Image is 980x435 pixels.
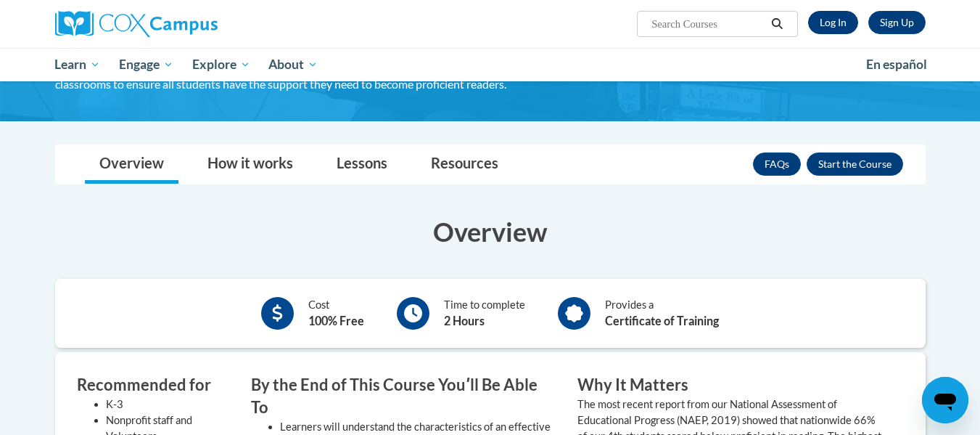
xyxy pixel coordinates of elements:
[444,314,485,328] b: 2 Hours
[766,15,788,33] button: Search
[308,297,364,330] div: Cost
[416,145,513,184] a: Resources
[46,48,110,81] a: Learn
[192,56,250,73] span: Explore
[605,314,719,328] b: Certificate of Training
[33,48,947,81] div: Main menu
[322,145,402,184] a: Lessons
[808,11,858,34] a: Log In
[857,49,936,80] a: En español
[55,11,218,37] img: Cox Campus
[807,153,903,176] button: Enroll
[259,48,327,81] a: About
[54,56,100,73] span: Learn
[193,145,308,184] a: How it works
[119,56,173,73] span: Engage
[866,57,927,72] span: En español
[868,11,926,34] a: Register
[444,297,525,330] div: Time to complete
[55,214,926,250] h3: Overview
[268,56,318,73] span: About
[85,145,178,184] a: Overview
[183,48,260,81] a: Explore
[922,377,968,423] iframe: Button to launch messaging window
[251,374,556,419] h3: By the End of This Course Youʹll Be Able To
[650,15,766,33] input: Search Courses
[55,11,331,37] a: Cox Campus
[577,374,882,397] h3: Why It Matters
[106,397,229,412] li: K-3
[308,314,364,328] b: 100% Free
[753,153,801,176] a: FAQs
[77,374,229,397] h3: Recommended for
[110,48,183,81] a: Engage
[605,297,719,330] div: Provides a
